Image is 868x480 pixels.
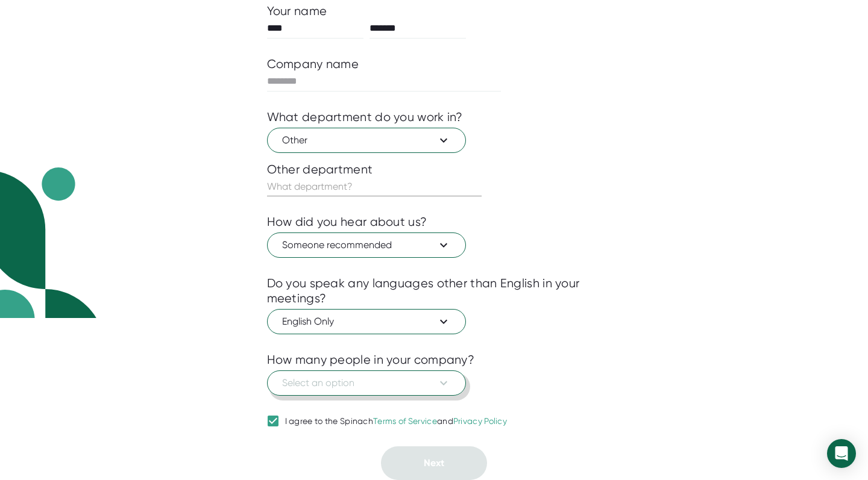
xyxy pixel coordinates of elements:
[267,214,427,229] div: How did you hear about us?
[282,238,451,252] span: Someone recommended
[267,370,466,396] button: Select an option
[267,4,602,19] div: Your name
[267,232,466,258] button: Someone recommended
[267,352,475,367] div: How many people in your company?
[267,162,602,177] div: Other department
[285,416,508,427] div: I agree to the Spinach and
[267,57,359,72] div: Company name
[453,416,507,426] a: Privacy Policy
[424,457,444,469] span: Next
[267,110,463,125] div: What department do you work in?
[267,177,482,196] input: What department?
[267,128,466,153] button: Other
[373,416,437,426] a: Terms of Service
[282,314,451,329] span: English Only
[282,376,451,390] span: Select an option
[267,276,602,306] div: Do you speak any languages other than English in your meetings?
[282,133,451,148] span: Other
[827,439,856,468] div: Open Intercom Messenger
[267,309,466,334] button: English Only
[381,446,487,480] button: Next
